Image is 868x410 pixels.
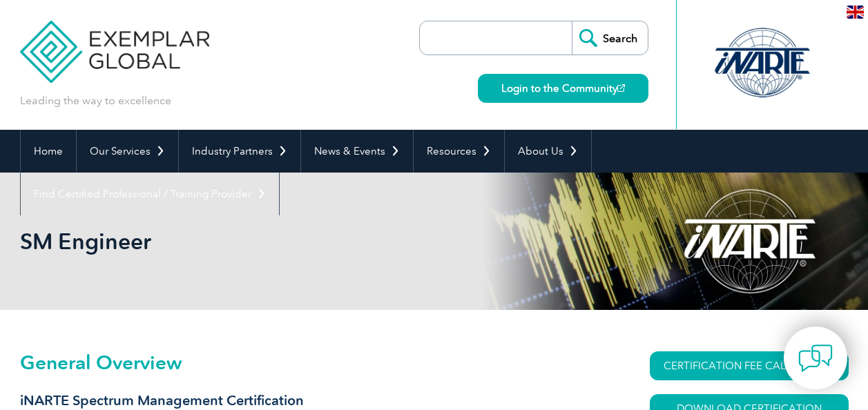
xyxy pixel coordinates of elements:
[20,392,600,409] h3: iNARTE Spectrum Management Certification
[20,228,550,255] h1: SM Engineer
[77,130,178,173] a: Our Services
[21,173,279,215] a: Find Certified Professional / Training Provider
[301,130,413,173] a: News & Events
[478,74,648,103] a: Login to the Community
[617,84,625,92] img: open_square.png
[414,130,504,173] a: Resources
[20,351,600,373] h2: General Overview
[20,93,171,108] p: Leading the way to excellence
[179,130,300,173] a: Industry Partners
[847,6,864,19] img: en
[572,21,648,55] input: Search
[650,351,849,380] a: CERTIFICATION FEE CALCULATOR
[505,130,591,173] a: About Us
[21,130,76,173] a: Home
[798,341,833,375] img: contact-chat.png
